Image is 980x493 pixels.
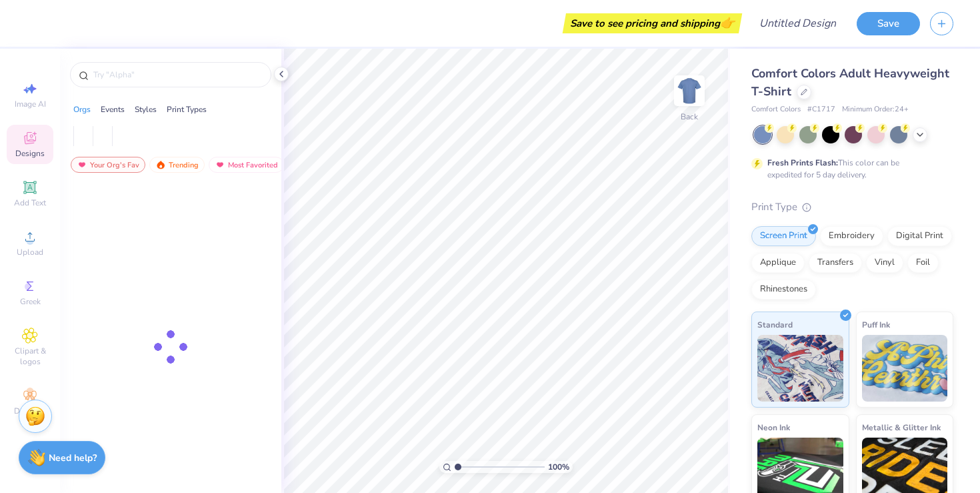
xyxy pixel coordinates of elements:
div: Trending [149,157,205,173]
span: Decorate [14,406,46,416]
div: Transfers [809,253,862,273]
span: Upload [17,247,43,258]
div: Rhinestones [751,280,816,300]
div: Screen Print [751,226,816,246]
span: Neon Ink [757,420,790,434]
div: Embroidery [820,226,883,246]
strong: Fresh Prints Flash: [767,157,838,168]
span: Greek [20,296,41,307]
div: Back [681,111,698,123]
span: 👉 [720,15,735,31]
div: Applique [751,253,805,273]
button: Save [857,12,920,35]
span: Image AI [15,99,46,109]
div: Events [101,103,125,115]
span: Designs [15,148,45,159]
div: Digital Print [887,226,952,246]
div: Styles [135,103,157,115]
span: 100 % [548,461,569,473]
div: Vinyl [866,253,903,273]
span: Metallic & Glitter Ink [862,420,941,434]
div: Most Favorited [209,157,284,173]
div: Print Types [167,103,207,115]
img: trending.gif [155,160,166,169]
div: Print Type [751,199,953,215]
span: Standard [757,318,793,332]
span: # C1717 [807,104,835,115]
span: Clipart & logos [7,346,53,367]
span: Add Text [14,197,46,208]
div: Save to see pricing and shipping [566,13,739,33]
img: Standard [757,335,843,402]
input: Try "Alpha" [92,68,263,81]
span: Comfort Colors [751,104,801,115]
div: Orgs [73,103,91,115]
span: Puff Ink [862,318,890,332]
span: Comfort Colors Adult Heavyweight T-Shirt [751,65,949,99]
strong: Need help? [49,452,97,464]
span: Minimum Order: 24 + [842,104,909,115]
div: Foil [907,253,939,273]
div: This color can be expedited for 5 day delivery. [767,157,931,181]
img: Puff Ink [862,335,948,402]
img: most_fav.gif [215,160,225,169]
img: most_fav.gif [77,160,87,169]
img: Back [676,77,703,104]
input: Untitled Design [749,10,847,37]
div: Your Org's Fav [71,157,145,173]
